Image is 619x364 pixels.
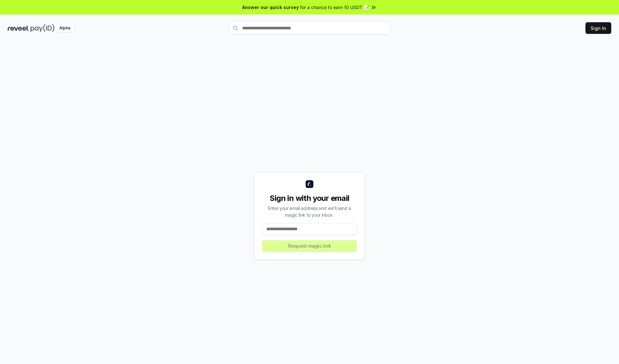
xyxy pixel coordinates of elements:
img: reveel_dark [8,24,29,32]
div: Enter your email address and we’ll send a magic link to your inbox. [262,205,357,218]
div: Alpha [56,24,74,32]
img: pay_id [31,24,54,32]
span: Answer our quick survey [242,4,299,11]
img: logo_small [306,180,313,188]
span: for a chance to earn 10 USDT 📝 [300,4,369,11]
div: Sign in with your email [262,193,357,203]
button: Sign In [585,22,611,34]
